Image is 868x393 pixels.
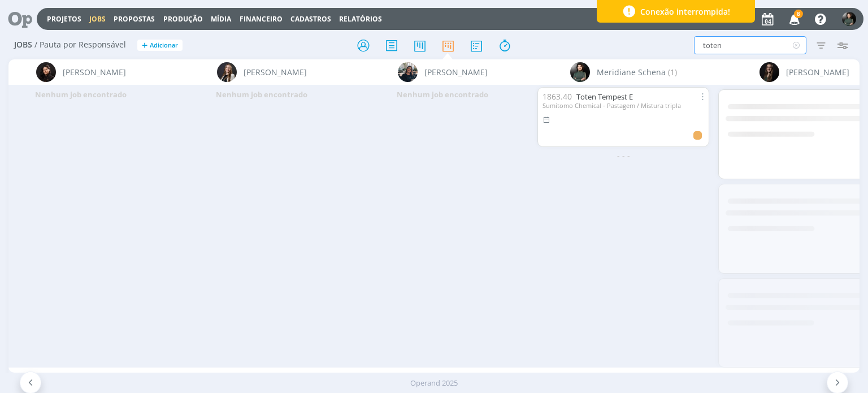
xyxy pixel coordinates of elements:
[86,15,109,24] button: Jobs
[236,15,286,24] button: Financeiro
[782,9,805,29] button: 8
[640,6,730,18] span: Conexão interrompida!
[240,14,283,24] a: Financeiro
[570,62,590,82] img: M
[336,15,385,24] button: Relatórios
[142,40,147,51] span: +
[160,15,206,24] button: Produção
[110,15,158,24] button: Propostas
[171,85,352,105] div: Nenhum job encontrado
[114,14,155,24] span: Propostas
[290,14,331,24] span: Cadastros
[14,40,32,50] span: Jobs
[794,10,803,18] span: 8
[211,14,231,24] a: Mídia
[398,62,418,82] img: M
[47,14,81,24] a: Projetos
[34,40,126,50] span: / Pauta por Responsável
[44,15,85,24] button: Projetos
[786,66,849,78] span: [PERSON_NAME]
[694,36,806,54] input: Busca
[217,62,237,82] img: L
[339,14,382,24] a: Relatórios
[352,85,533,105] div: Nenhum job encontrado
[842,12,856,26] img: M
[759,62,779,82] img: N
[542,91,572,102] span: 1863.40
[63,66,126,78] span: [PERSON_NAME]
[533,149,714,161] div: - - -
[137,40,183,51] button: +Adicionar
[244,66,307,78] span: [PERSON_NAME]
[668,66,677,78] span: (1)
[542,102,704,109] div: Sumitomo Chemical - Pastagem / Mistura tripla
[287,15,335,24] button: Cadastros
[207,15,235,24] button: Mídia
[841,9,857,29] button: M
[597,66,666,78] span: Meridiane Schena
[36,62,56,82] img: L
[89,14,106,24] a: Jobs
[150,42,178,49] span: Adicionar
[424,66,488,78] span: [PERSON_NAME]
[163,14,203,24] a: Produção
[576,92,633,102] a: Toten Tempest E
